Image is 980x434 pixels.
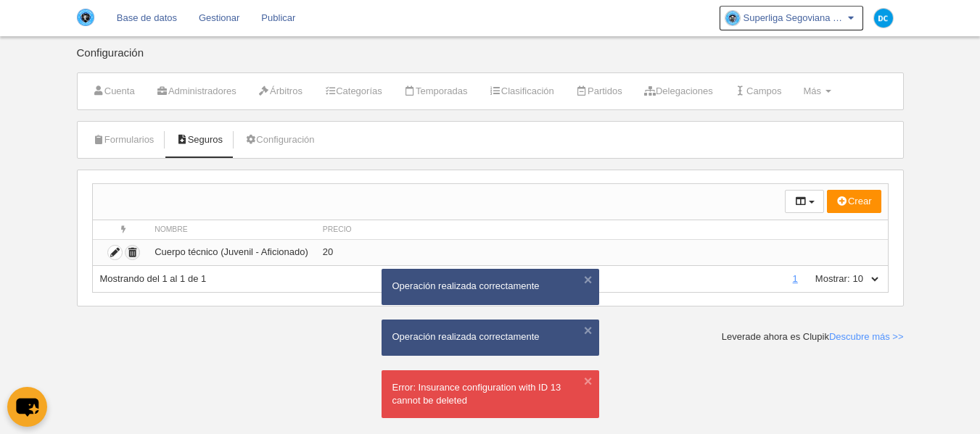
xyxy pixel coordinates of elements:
span: Precio [323,225,352,233]
div: Operación realizada correctamente [392,280,588,293]
a: 1 [790,273,801,284]
a: Formularios [85,129,162,151]
form: Borrar [125,245,140,260]
a: Árbitros [250,80,310,102]
div: Operación realizada correctamente [392,330,588,343]
button: × [581,374,596,388]
a: Clasificación [482,80,562,102]
button: Crear [827,190,881,213]
a: Categorías [316,80,390,102]
a: Temporadas [396,80,476,102]
a: Delegaciones [636,80,721,102]
label: Mostrar: [801,272,850,285]
a: Más [795,80,839,102]
span: Más [803,85,821,96]
img: Superliga Segoviana Por Mil Razones [77,9,94,26]
button: × [581,272,596,287]
td: Cuerpo técnico (Juvenil - Aficionado) [147,239,316,265]
a: Seguros [168,129,231,151]
a: Administradores [149,80,244,102]
div: Configuración [77,47,904,72]
a: Cuenta [85,80,143,102]
a: Descubre más >> [829,331,904,342]
div: Error: Insurance configuration with ID 13 cannot be deleted [392,381,588,407]
td: 20 [316,239,888,265]
img: c2l6ZT0zMHgzMCZmcz05JnRleHQ9REMmYmc9MDM5YmU1.png [874,9,893,28]
span: Superliga Segoviana Por Mil Razones [744,11,845,25]
span: Mostrando del 1 al 1 de 1 [100,273,207,284]
a: Configuración [236,129,322,151]
a: Superliga Segoviana Por Mil Razones [720,6,863,30]
a: Partidos [568,80,630,102]
button: chat-button [7,387,47,427]
div: Leverade ahora es Clupik [722,330,904,343]
button: × [581,323,596,338]
span: Nombre [155,225,188,233]
form: Editar [107,245,123,260]
img: OavcNxVbaZnD.30x30.jpg [725,11,740,25]
a: Campos [727,80,790,102]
